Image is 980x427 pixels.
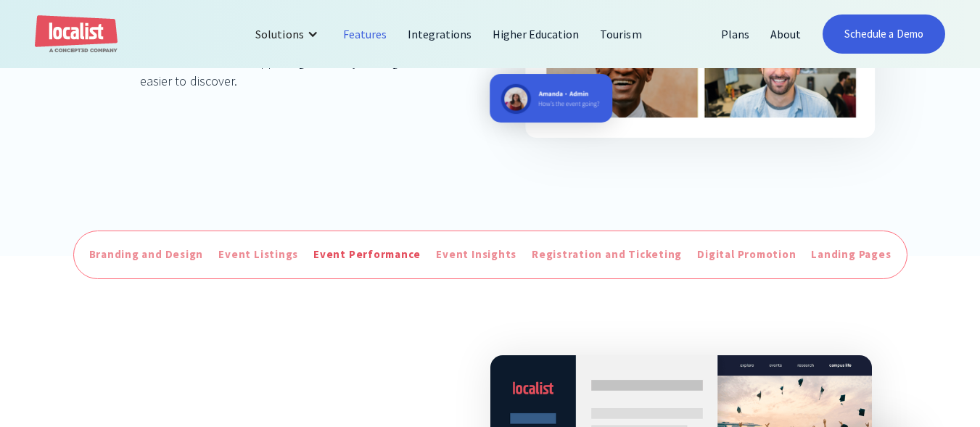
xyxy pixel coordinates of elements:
[35,15,118,54] a: home
[432,243,520,267] a: Event Insights
[436,246,516,263] div: Event Insights
[333,17,398,51] a: Features
[532,246,682,263] div: Registration and Ticketing
[760,17,812,51] a: About
[482,17,590,51] a: Higher Education
[697,246,796,263] div: Digital Promotion
[215,243,302,267] a: Event Listings
[313,246,421,263] div: Event Performance
[528,243,685,267] a: Registration and Ticketing
[590,17,652,51] a: Tourism
[693,243,799,267] a: Digital Promotion
[89,246,204,263] div: Branding and Design
[711,17,760,51] a: Plans
[255,25,303,43] div: Solutions
[86,243,207,267] a: Branding and Design
[244,17,332,51] div: Solutions
[398,17,482,51] a: Integrations
[310,243,424,267] a: Event Performance
[218,246,298,263] div: Event Listings
[823,14,945,54] a: Schedule a Demo
[807,243,894,267] a: Landing Pages
[811,246,891,263] div: Landing Pages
